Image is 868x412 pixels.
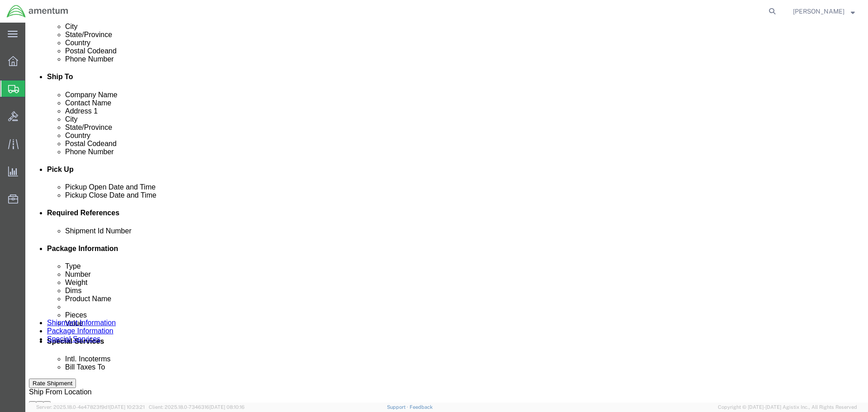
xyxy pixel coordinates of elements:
span: Client: 2025.18.0-7346316 [149,404,245,410]
img: logo [6,5,69,18]
span: Server: 2025.18.0-4e47823f9d1 [36,404,145,410]
a: Support [387,404,410,410]
button: [PERSON_NAME] [793,6,855,17]
span: Rosario Aguirre [793,6,844,16]
iframe: FS Legacy Container [25,23,868,403]
span: [DATE] 10:23:21 [109,404,145,410]
span: [DATE] 08:10:16 [209,404,245,410]
a: Feedback [410,404,433,410]
span: Copyright © [DATE]-[DATE] Agistix Inc., All Rights Reserved [718,403,857,411]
